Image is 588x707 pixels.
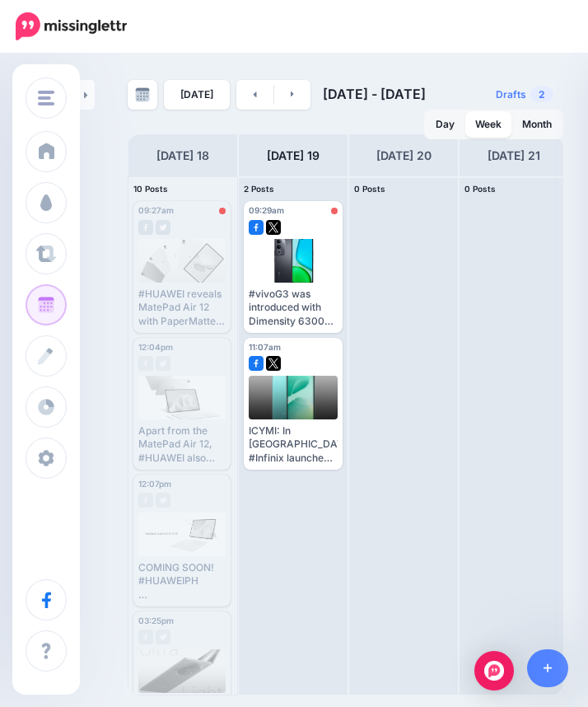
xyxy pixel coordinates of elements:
img: facebook-grey-square.png [138,630,153,644]
span: 03:25pm [138,616,174,625]
img: menu.png [38,91,54,105]
img: facebook-grey-square.png [138,493,153,508]
img: twitter-grey-square.png [156,630,170,644]
img: Missinglettr [16,12,127,40]
div: COMING SOON! #HUAWEIPH Read here: [URL][DOMAIN_NAME] [138,561,226,602]
span: 2 [530,87,553,102]
span: 0 Posts [354,184,385,194]
img: facebook-square.png [249,356,264,371]
span: 10 Posts [133,184,168,194]
a: Day [426,111,464,138]
a: Month [512,111,562,138]
div: Open Intercom Messenger [474,651,514,691]
span: 12:07pm [138,479,171,489]
div: ICYMI: In [GEOGRAPHIC_DATA], #Infinix launched the HOT60i 5G with a familiar design Read here: [U... [249,424,338,465]
img: twitter-grey-square.png [156,356,170,371]
img: twitter-grey-square.png [156,493,170,508]
span: 2 Posts [244,184,274,194]
h4: [DATE] 21 [488,146,540,166]
span: 09:29am [249,205,284,215]
h4: [DATE] 18 [156,146,209,166]
h4: [DATE] 19 [267,146,320,166]
img: calendar-grey-darker.png [135,87,150,102]
span: 0 Posts [464,184,496,194]
img: facebook-grey-square.png [138,220,153,235]
span: 09:27am [138,205,174,215]
span: [DATE] - [DATE] [323,86,426,102]
img: facebook-square.png [249,220,264,235]
span: 11:07am [249,342,281,352]
img: facebook-grey-square.png [138,356,153,371]
img: twitter-square.png [266,356,281,371]
a: Week [465,111,511,138]
span: Drafts [496,90,526,100]
a: Drafts2 [486,80,563,110]
span: 12:04pm [138,342,173,352]
img: twitter-square.png [266,220,281,235]
h4: [DATE] 20 [376,146,432,166]
div: #vivoG3 was introduced with Dimensity 6300 and a 6,000mAh battery. Read here: [URL][DOMAIN_NAME] [249,288,338,328]
a: [DATE] [164,80,230,110]
img: twitter-grey-square.png [156,220,170,235]
div: Apart from the MatePad Air 12, #HUAWEI also launched the MatePad 11.5 S in [GEOGRAPHIC_DATA]. Rea... [138,424,226,465]
div: #HUAWEI reveals MatePad Air 12 with PaperMatte 2.8K LCD panel and 10,100mAh battery. Read here: [... [138,288,226,328]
